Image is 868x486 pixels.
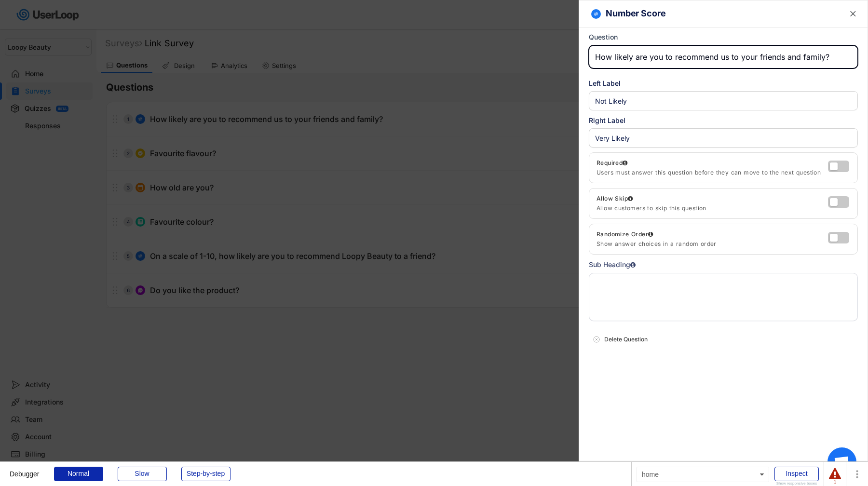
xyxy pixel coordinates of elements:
div: 1 [829,480,841,485]
div: Slow [118,467,167,481]
div: Open chat [827,447,856,476]
div: Debugger [10,462,40,477]
div: Allow Skip [597,195,633,202]
div: Users must answer this question before they can move to the next question [597,169,828,176]
button:  [848,9,858,19]
div: Question [589,33,618,41]
div: Show responsive boxes [774,482,819,486]
text:  [850,9,856,19]
img: AdjustIcon.svg [593,11,599,17]
div: Sub Heading [589,259,636,270]
div: home [637,467,769,482]
h6: Number Score [606,9,828,19]
div: Step-by-step [181,467,231,481]
div: Randomize Order [597,230,653,238]
input: Type your question here... [589,45,858,68]
div: Right Label [589,115,858,125]
div: Show answer choices in a random order [597,240,826,248]
div: Delete Question [604,335,854,344]
div: Required [597,159,628,167]
div: Normal [54,467,103,481]
div: Inspect [774,467,819,481]
div: Left Label [589,78,858,88]
div: Allow customers to skip this question [597,204,828,212]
